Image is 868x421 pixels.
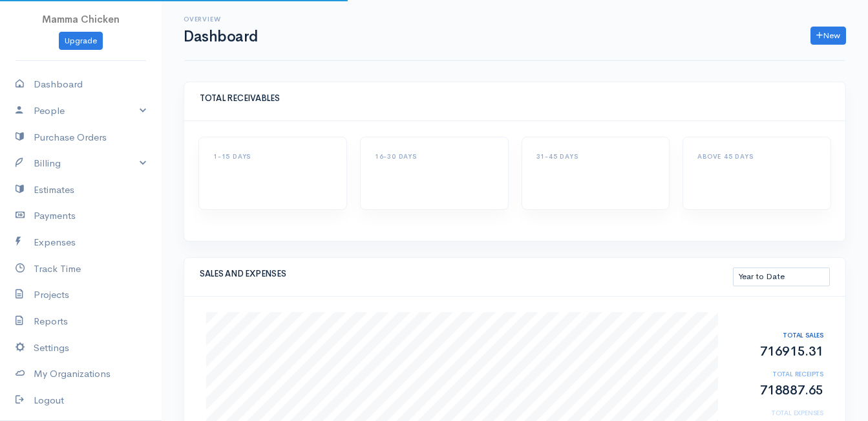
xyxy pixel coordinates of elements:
[732,409,824,416] h6: TOTAL EXPENSES
[184,16,258,23] h6: Overview
[42,13,120,25] span: Mamma Chicken
[732,383,824,398] h2: 718887.65
[810,27,846,45] a: New
[732,332,824,339] h6: TOTAL SALES
[213,153,332,160] h6: 1-15 DAYS
[184,28,258,45] h1: Dashboard
[375,153,494,160] h6: 16-30 DAYS
[732,345,824,359] h2: 716915.31
[200,269,733,279] h5: SALES AND EXPENSES
[59,32,103,51] a: Upgrade
[732,370,824,378] h6: TOTAL RECEIPTS
[536,153,655,160] h6: 31-45 DAYS
[697,153,816,160] h6: ABOVE 45 DAYS
[200,94,830,103] h5: TOTAL RECEIVABLES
